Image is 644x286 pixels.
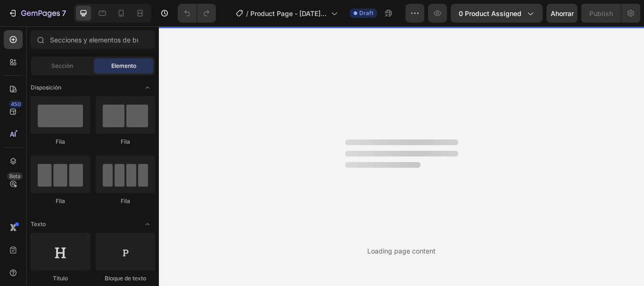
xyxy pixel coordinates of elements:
font: Bloque de texto [105,275,146,282]
font: Texto [31,221,46,228]
div: Loading page content [367,246,436,256]
span: Abrir palanca [140,80,155,95]
span: / [246,8,248,18]
font: Sección [51,62,73,69]
span: Draft [359,9,373,17]
font: 450 [11,101,21,107]
button: Publish [581,4,621,23]
font: Fila [56,138,65,145]
font: Título [53,275,68,282]
span: Abrir palanca [140,217,155,232]
button: 0 product assigned [451,4,543,23]
button: Ahorrar [546,4,578,23]
button: 7 [4,4,70,23]
font: Ahorrar [551,9,574,17]
font: Fila [121,138,130,145]
span: 0 product assigned [459,8,521,18]
font: Fila [56,197,65,204]
span: Product Page - [DATE] 17:19:57 [250,8,327,18]
font: 7 [62,8,66,18]
font: Beta [9,173,20,180]
div: Deshacer/Rehacer [178,4,216,23]
font: Fila [121,197,130,204]
input: Secciones y elementos de búsqueda [31,30,155,49]
font: Disposición [31,84,61,91]
font: Elemento [111,62,136,69]
div: Publish [589,8,613,18]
